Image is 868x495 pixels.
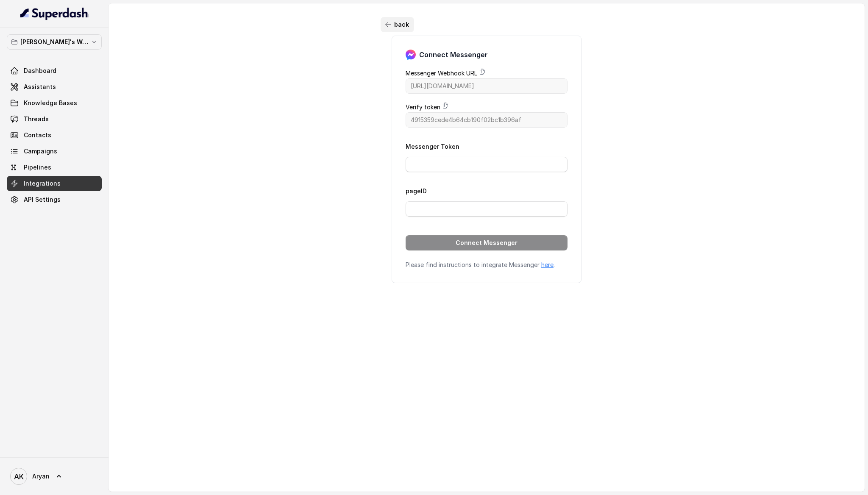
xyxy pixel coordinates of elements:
[24,67,56,75] span: Dashboard
[24,99,77,107] span: Knowledge Bases
[406,261,568,269] p: Please find instructions to integrate Messenger .
[7,34,102,50] button: [PERSON_NAME]'s Workspace
[7,79,102,95] a: Assistants
[381,17,414,32] button: back
[7,111,102,127] a: Threads
[541,261,554,268] a: here
[32,472,50,481] span: Aryan
[7,176,102,191] a: Integrations
[24,163,51,172] span: Pipelines
[419,50,488,60] h3: Connect Messenger
[24,83,56,91] span: Assistants
[14,472,24,481] text: AK
[20,37,88,47] p: [PERSON_NAME]'s Workspace
[7,192,102,207] a: API Settings
[406,68,477,78] label: Messenger Webhook URL
[7,95,102,111] a: Knowledge Bases
[7,160,102,175] a: Pipelines
[7,464,102,488] a: Aryan
[24,179,61,188] span: Integrations
[406,187,427,195] label: pageID
[7,63,102,78] a: Dashboard
[7,144,102,159] a: Campaigns
[24,115,49,123] span: Threads
[20,7,89,20] img: light.svg
[406,50,416,60] img: messenger.2e14a0163066c29f9ca216c7989aa592.svg
[406,143,459,150] label: Messenger Token
[24,195,61,204] span: API Settings
[24,147,57,156] span: Campaigns
[406,102,440,112] label: Verify token
[7,128,102,143] a: Contacts
[406,235,568,250] button: Connect Messenger
[24,131,51,139] span: Contacts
